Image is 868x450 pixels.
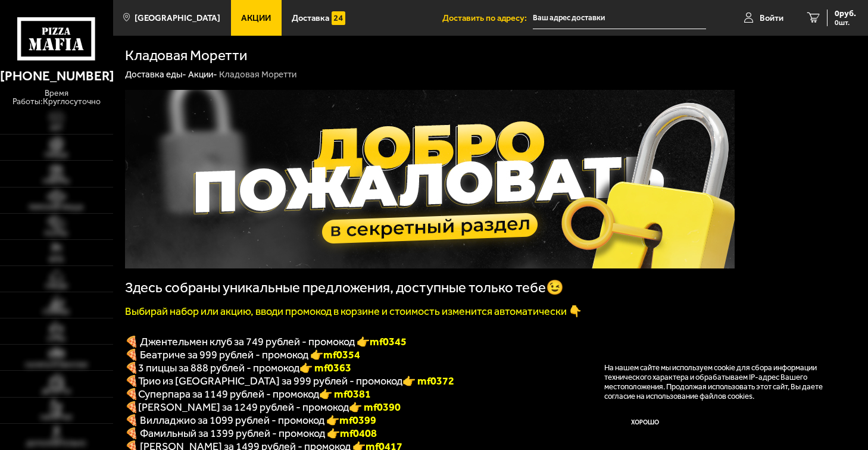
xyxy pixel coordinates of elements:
b: 👉 mf0390 [349,401,401,414]
input: Ваш адрес доставки [533,7,707,29]
font: 👉 mf0381 [319,387,371,401]
span: Доставить по адресу: [442,14,533,23]
font: 👉 mf0363 [299,361,351,374]
b: mf0408 [340,427,377,440]
font: Выбирай набор или акцию, вводи промокод в корзине и стоимость изменится автоматически 👇 [125,305,582,318]
a: Акции- [188,69,217,80]
span: 🍕 Фамильный за 1399 рублей - промокод 👉 [125,427,377,440]
font: 🍕 [125,374,138,387]
b: mf0399 [339,414,376,427]
b: 🍕 [125,401,138,414]
span: [PERSON_NAME] за 1249 рублей - промокод [138,401,349,414]
span: Здесь собраны уникальные предложения, доступные только тебе😉 [125,279,564,296]
div: Кладовая Моретти [219,69,296,81]
span: Акции [241,14,271,23]
span: Войти [760,14,783,23]
a: Доставка еды- [125,69,186,80]
img: 1024x1024 [125,90,735,268]
font: 👉 mf0372 [402,374,454,387]
span: Суперпара за 1149 рублей - промокод [138,387,319,401]
span: Трио из [GEOGRAPHIC_DATA] за 999 рублей - промокод [138,374,402,387]
span: 🍕 Вилладжио за 1099 рублей - промокод 👉 [125,414,376,427]
span: 3 пиццы за 888 рублей - промокод [138,361,299,374]
span: 🍕 Беатриче за 999 рублей - промокод 👉 [125,348,360,361]
font: 🍕 [125,361,138,374]
b: mf0354 [323,348,360,361]
button: Хорошо [604,410,686,437]
span: [GEOGRAPHIC_DATA] [135,14,220,23]
span: 0 шт. [835,19,856,26]
b: mf0345 [370,335,407,348]
span: 0 руб. [835,10,856,18]
span: Доставка [292,14,329,23]
span: 🍕 Джентельмен клуб за 749 рублей - промокод 👉 [125,335,407,348]
h1: Кладовая Моретти [125,48,247,62]
font: 🍕 [125,387,138,401]
p: На нашем сайте мы используем cookie для сбора информации технического характера и обрабатываем IP... [604,363,839,401]
img: 15daf4d41897b9f0e9f617042186c801.svg [332,11,345,25]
